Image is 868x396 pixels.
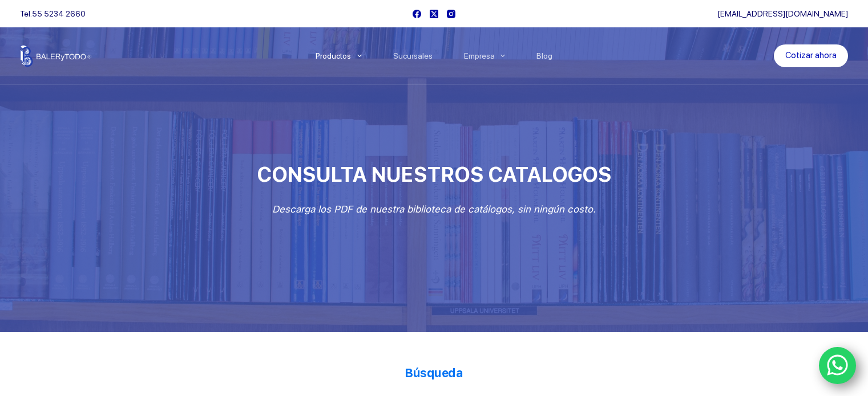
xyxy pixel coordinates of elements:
[257,162,611,187] span: CONSULTA NUESTROS CATALOGOS
[819,347,857,385] a: WhatsApp
[717,9,848,18] a: [EMAIL_ADDRESS][DOMAIN_NAME]
[774,44,848,67] a: Cotizar ahora
[430,10,438,18] a: X (Twitter)
[300,27,568,84] nav: Menu Principal
[32,9,86,18] a: 55 5234 2660
[272,203,596,215] em: Descarga los PDF de nuestra biblioteca de catálogos, sin ningún costo.
[413,10,421,18] a: Facebook
[405,366,463,380] strong: Búsqueda
[20,9,86,18] span: Tel.
[447,10,455,18] a: Instagram
[20,45,91,67] img: Balerytodo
